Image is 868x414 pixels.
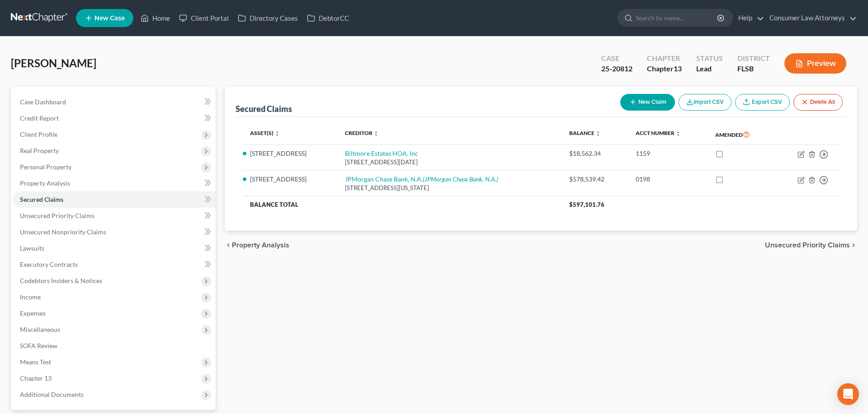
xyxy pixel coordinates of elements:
[765,10,857,26] a: Consumer Law Attorneys
[636,175,701,184] div: 0198
[225,242,289,249] button: chevron_left Property Analysis
[11,56,96,70] span: [PERSON_NAME]
[569,149,621,158] div: $18,562.34
[20,228,106,236] span: Unsecured Nonpriority Claims
[13,175,216,191] a: Property Analysis
[20,358,51,366] span: Means Test
[765,242,857,249] button: Unsecured Priority Claims chevron_right
[13,224,216,240] a: Unsecured Nonpriority Claims
[601,53,632,64] div: Case
[175,10,233,26] a: Client Portal
[696,53,723,64] div: Status
[20,244,44,252] span: Lawsuits
[250,175,330,184] li: [STREET_ADDRESS]
[20,293,41,301] span: Income
[233,10,302,26] a: Directory Cases
[595,131,601,136] i: unfold_more
[423,175,498,183] i: (JPMorgan Chase Bank, N.A.)
[784,53,846,74] button: Preview
[20,195,63,203] span: Secured Claims
[232,242,289,249] span: Property Analysis
[737,64,770,74] div: FLSB
[734,10,764,26] a: Help
[13,208,216,224] a: Unsecured Priority Claims
[765,242,850,249] span: Unsecured Priority Claims
[94,15,125,22] span: New Case
[679,94,731,111] button: Import CSV
[13,338,216,354] a: SOFA Review
[636,9,718,26] input: Search by name...
[708,124,774,145] th: Amended
[20,342,57,349] span: SOFA Review
[793,94,843,111] button: Delete All
[647,64,682,74] div: Chapter
[20,163,71,171] span: Personal Property
[345,175,498,183] a: JPMorgan Chase Bank, N.A.(JPMorgan Chase Bank, N.A.)
[345,130,379,136] a: Creditor unfold_more
[20,391,84,398] span: Additional Documents
[20,260,78,268] span: Executory Contracts
[737,53,770,64] div: District
[225,242,232,249] i: chevron_left
[601,64,632,74] div: 25-20812
[250,130,280,136] a: Asset(s) unfold_more
[20,212,94,219] span: Unsecured Priority Claims
[569,201,604,208] span: $597,101.76
[13,110,216,126] a: Credit Report
[636,130,681,136] a: Acct Number unfold_more
[345,184,555,192] div: [STREET_ADDRESS][US_STATE]
[20,277,102,284] span: Codebtors Insiders & Notices
[243,196,562,213] th: Balance Total
[20,374,52,382] span: Chapter 13
[20,98,66,106] span: Case Dashboard
[735,94,790,111] a: Export CSV
[20,130,57,138] span: Client Profile
[250,149,330,158] li: [STREET_ADDRESS]
[837,383,859,405] div: Open Intercom Messenger
[696,64,723,74] div: Lead
[236,103,292,114] div: Secured Claims
[345,158,555,167] div: [STREET_ADDRESS][DATE]
[13,240,216,256] a: Lawsuits
[345,149,418,157] a: Biltmore Estates HOA, Inc
[20,114,59,122] span: Credit Report
[620,94,675,111] button: New Claim
[675,131,681,136] i: unfold_more
[13,191,216,208] a: Secured Claims
[674,64,682,73] span: 13
[20,179,70,187] span: Property Analysis
[302,10,354,26] a: DebtorCC
[569,175,621,184] div: $578,539.42
[636,149,701,158] div: 1159
[647,53,682,64] div: Chapter
[850,242,857,249] i: chevron_right
[274,131,280,136] i: unfold_more
[20,309,46,317] span: Expenses
[20,326,60,333] span: Miscellaneous
[13,256,216,273] a: Executory Contracts
[569,130,601,136] a: Balance unfold_more
[13,94,216,110] a: Case Dashboard
[20,147,59,154] span: Real Property
[136,10,175,26] a: Home
[373,131,379,136] i: unfold_more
